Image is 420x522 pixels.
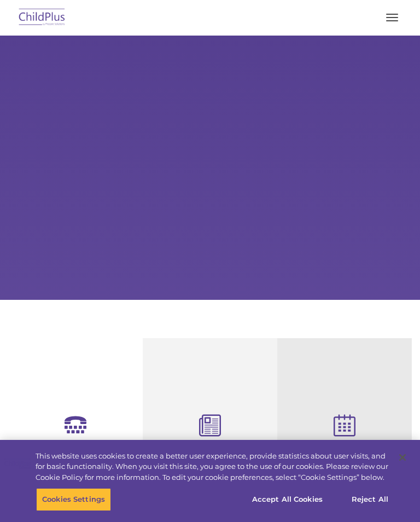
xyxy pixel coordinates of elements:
[16,5,68,31] img: ChildPlus by Procare Solutions
[390,445,415,469] button: Close
[336,488,404,511] button: Reject All
[36,488,111,511] button: Cookies Settings
[36,451,390,483] div: This website uses cookies to create a better user experience, provide statistics about user visit...
[246,488,329,511] button: Accept All Cookies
